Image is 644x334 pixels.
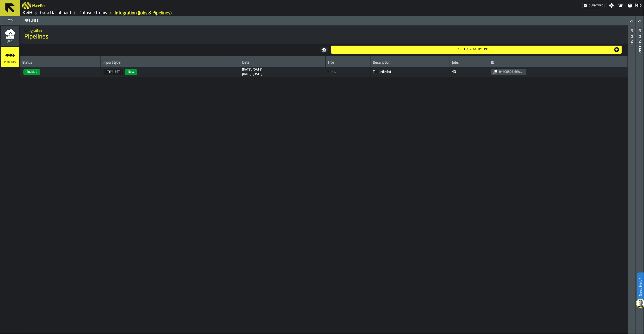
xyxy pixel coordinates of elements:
[40,10,71,16] a: link-to-/wh/i/4fb45246-3b77-4bb5-b880-c337c3c5facb/data
[616,3,625,8] label: button-toggle-Notifications
[79,10,107,16] a: link-to-/wh/i/4fb45246-3b77-4bb5-b880-c337c3c5facb/data/items/
[331,46,622,54] button: button-Create new pipeline
[22,19,628,23] span: Pipelines
[1,47,19,67] li: menu Pipelines
[626,3,644,9] label: button-toggle-Help
[452,61,487,66] div: Jobs
[1,61,19,64] span: Pipelines
[1,26,19,46] li: menu Jobs
[242,73,262,76] div: Updated at
[23,69,40,75] span: Enabled
[328,61,369,66] div: Title
[24,33,48,41] span: Pipelines
[636,16,644,334] header: Pipeline Settings
[491,61,626,66] div: ID
[373,70,448,74] span: Tuotetiedot
[23,10,32,16] a: link-to-/wh/i/4fb45246-3b77-4bb5-b880-c337c3c5facb
[373,61,448,66] div: Description
[320,47,328,53] button: button-
[242,61,323,66] div: Date
[20,25,628,44] div: title-Pipelines
[242,68,262,72] div: Created at
[22,61,98,66] div: Status
[115,10,172,16] div: Integration (Jobs & Pipelines)
[22,10,332,16] nav: Breadcrumb
[104,69,123,75] span: ITEM_SET
[452,70,456,74] div: 40
[22,1,31,10] a: logo-header
[333,48,614,51] div: Create new pipeline
[638,26,642,333] div: Pipeline Settings
[497,70,524,74] div: 844c05db-bea1-49af-a61a-b8128b02a940
[582,3,605,8] div: Menu Subscription
[32,3,46,8] h2: Sub Title
[589,4,603,7] span: Subscribed
[103,61,238,66] div: Import type
[491,69,526,75] button: button-844c05db-bea1-49af-a61a-b8128b02a940
[628,16,636,334] header: Pipeline Setup
[582,3,605,8] a: link-to-/wh/i/4fb45246-3b77-4bb5-b880-c337c3c5facb/settings/billing
[634,3,642,9] span: Help
[607,3,616,8] label: button-toggle-Settings
[125,69,137,75] span: New
[1,40,19,43] span: Jobs
[638,273,643,301] label: Need Help?
[1,17,19,24] label: button-toggle-Toggle Full Menu
[636,17,643,26] label: button-toggle-Open
[628,17,635,26] label: button-toggle-Open
[24,28,624,33] h2: Sub Title
[327,70,369,74] span: Items
[630,26,634,333] div: Pipeline Setup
